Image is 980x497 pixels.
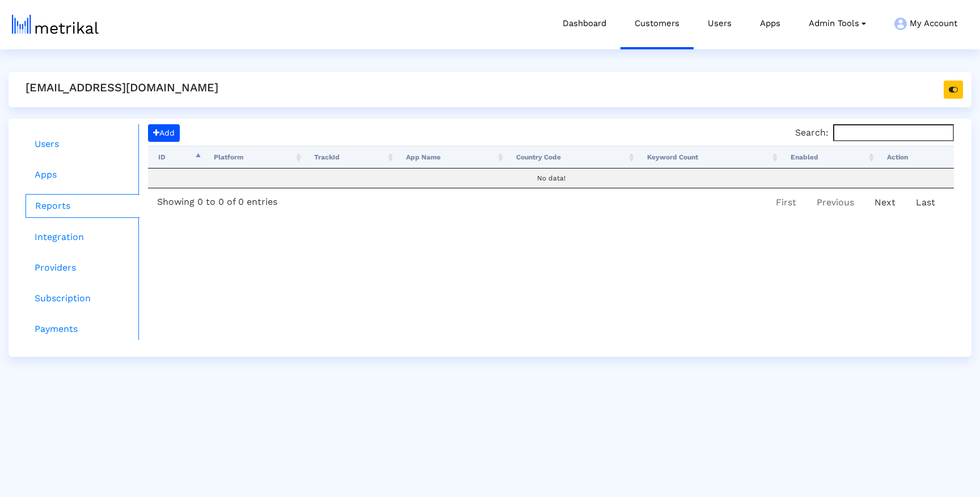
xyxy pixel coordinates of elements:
a: Subscription [26,287,140,310]
img: metrical-logo-light.png [12,15,99,34]
th: Platform: activate to sort column ascending [204,146,303,169]
span: Add [153,128,175,137]
th: App Name: activate to sort column ascending [396,146,506,169]
a: Payments [26,318,140,340]
a: Apps [26,163,140,186]
a: Previous [807,191,864,214]
label: Search: [795,124,954,141]
a: Last [906,191,945,214]
a: Reports [26,194,140,218]
button: Add [148,124,180,142]
th: ID: activate to sort column descending [148,146,204,169]
input: Search: [833,124,954,141]
th: Keyword Count: activate to sort column ascending [637,146,780,169]
div: Showing 0 to 0 of 0 entries [148,188,286,212]
th: Action [877,146,954,169]
h5: [EMAIL_ADDRESS][DOMAIN_NAME] [26,81,218,94]
a: Users [26,133,140,155]
a: First [766,191,806,214]
th: Country Code: activate to sort column ascending [506,146,637,169]
td: No data! [148,169,954,188]
th: Enabled: activate to sort column ascending [780,146,877,169]
th: TrackId: activate to sort column ascending [304,146,396,169]
a: Next [865,191,905,214]
a: Integration [26,226,140,248]
img: my-account-menu-icon.png [894,18,907,30]
a: Providers [26,256,140,279]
